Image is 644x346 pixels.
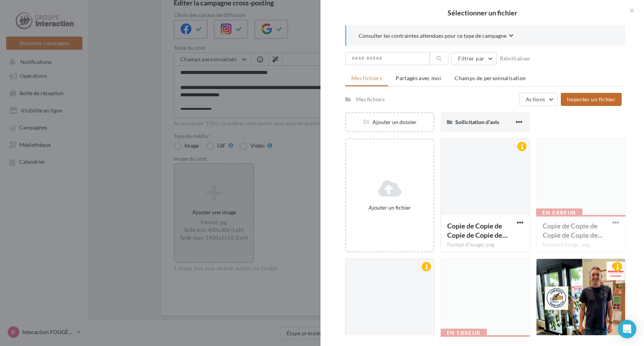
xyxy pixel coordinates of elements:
span: Mes fichiers [351,75,382,81]
button: Filtrer par [451,52,497,65]
div: Mes fichiers [356,96,385,103]
span: Copie de Copie de Copie de Copie de Copie de Copie de Copie de Copie de Copie de Copie de Copie de C [447,222,508,239]
span: Consulter les contraintes attendues pour ce type de campagne [359,32,506,40]
span: Actions [526,96,545,102]
div: Open Intercom Messenger [618,320,636,338]
span: Partagés avec moi [396,75,441,81]
div: Ajouter un fichier [349,204,430,212]
span: Sollicitation d'avis [455,119,499,125]
button: Réinitialiser [497,54,534,63]
button: Consulter les contraintes attendues pour ce type de campagne [359,32,513,41]
div: Format d'image: png [447,242,523,249]
button: Importer un fichier [561,93,622,106]
h2: Sélectionner un fichier [333,9,632,16]
button: Actions [519,93,558,106]
div: Ajouter un dossier [346,118,433,126]
span: Importer un fichier [567,96,615,102]
span: Champs de personnalisation [454,75,526,81]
